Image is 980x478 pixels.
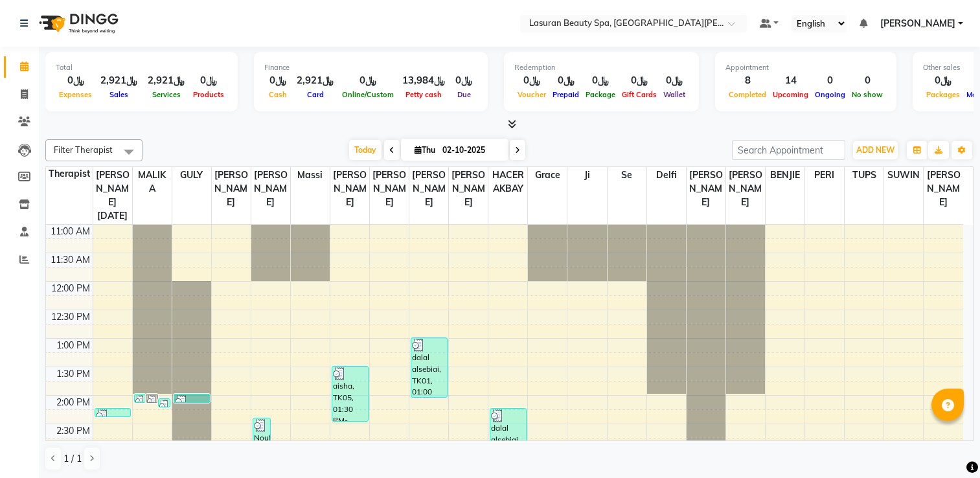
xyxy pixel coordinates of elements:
span: [PERSON_NAME] [370,167,409,211]
div: 0 [812,73,849,88]
div: ﷼0 [190,73,227,88]
span: massi [291,167,330,183]
div: [PERSON_NAME], TK12, 02:05 PM-02:06 PM, BLOW DRY LONG | تجفيف الشعر الطويل [159,399,170,407]
span: [PERSON_NAME] [409,167,448,211]
span: ADD NEW [856,145,895,155]
span: Expenses [56,90,95,99]
img: logo [33,5,122,41]
span: Grace [528,167,567,183]
div: 0 [849,73,886,88]
span: BENJIE [766,167,804,183]
input: 2025-10-02 [439,141,503,160]
span: Gift Cards [619,90,660,99]
div: Total [56,62,227,73]
div: Muneera, TK11, 02:15 PM-02:16 PM, BLOW DRY LONG | تجفيف الشعر الطويل [95,409,131,416]
div: ﷼0 [549,73,582,88]
span: Today [349,140,382,160]
span: No show [849,90,886,99]
span: Prepaid [549,90,582,99]
div: ﷼0 [339,73,397,88]
div: dalal alsebiai, TK01, 01:00 PM-02:05 PM, RITUAL BRIGHT BLUE ROCK | حمام الأحجار الزرقاء [411,338,447,397]
span: Package [582,90,619,99]
span: Products [190,90,227,99]
span: TUPS [845,167,883,183]
span: [PERSON_NAME] [330,167,369,211]
div: ﷼0 [450,73,477,88]
div: 14 [769,73,812,88]
div: ﷼0 [660,73,689,88]
span: Online/Custom [339,90,397,99]
div: ﷼0 [923,73,963,88]
span: Upcoming [769,90,812,99]
span: [PERSON_NAME] [880,17,955,30]
div: 2:00 PM [54,396,93,409]
span: [PERSON_NAME] [726,167,765,211]
span: Due [454,90,474,99]
span: HACER AKBAY [488,167,527,197]
div: Therapist [46,167,93,181]
span: 1 / 1 [63,452,82,466]
div: aisha, TK05, 01:30 PM-02:30 PM, CLASSIC MANICURE | [PERSON_NAME] [332,367,368,421]
span: MALIKA [133,167,172,197]
div: ﷼2,921 [291,73,339,88]
span: Filter Therapist [54,144,113,155]
div: [PERSON_NAME], TK09, 02:00 PM-02:01 PM, HAIR BODY WAVE SHORT | تمويج الشعر القصير [146,394,157,402]
span: Services [149,90,184,99]
span: SUWIN [884,167,923,183]
div: 2:30 PM [54,424,93,438]
div: Redemption [514,62,689,73]
span: Voucher [514,90,549,99]
span: se [608,167,646,183]
span: Petty cash [402,90,445,99]
span: Cash [266,90,290,99]
span: [PERSON_NAME] [212,167,251,211]
div: [PERSON_NAME], TK09, 02:00 PM-02:01 PM, HAIR BODY WAVE SHORT | تمويج الشعر القصير [174,394,210,402]
div: 12:00 PM [49,282,93,295]
div: 11:30 AM [48,253,93,267]
div: 1:00 PM [54,339,93,352]
div: ﷼0 [582,73,619,88]
div: ﷼0 [56,73,95,88]
span: [PERSON_NAME] [924,167,963,211]
span: PERI [805,167,844,183]
button: ADD NEW [853,141,898,159]
div: 11:00 AM [48,225,93,238]
div: 1:30 PM [54,367,93,381]
span: [PERSON_NAME][DATE] [93,167,132,224]
div: ﷼0 [619,73,660,88]
div: 8 [725,73,769,88]
span: Ongoing [812,90,849,99]
div: Finance [264,62,477,73]
span: Packages [923,90,963,99]
div: Appointment [725,62,886,73]
div: ﷼13,984 [397,73,450,88]
div: dalal alsebiai, TK01, 02:15 PM-03:15 PM, Lymphatic Massage | جلسة تدليك اللمفاوي [490,409,526,463]
div: dalal alsebiai, TK01, 02:00 PM-02:01 PM, THREADING EYEBROWS | تنظيف الحواجب بالخيط [135,394,146,402]
div: 12:30 PM [49,310,93,324]
span: Completed [725,90,769,99]
span: GULY [172,167,211,183]
span: [PERSON_NAME] [251,167,290,211]
input: Search Appointment [732,140,845,160]
div: Nouf, TK13, 02:25 PM-03:25 PM, CLASSIC MANICURE | [PERSON_NAME] [253,418,270,473]
div: ﷼2,921 [142,73,190,88]
span: Ji [567,167,606,183]
span: Sales [106,90,131,99]
span: [PERSON_NAME] [687,167,725,211]
iframe: chat widget [926,426,967,465]
div: ﷼2,921 [95,73,142,88]
span: Delfi [647,167,686,183]
span: [PERSON_NAME] [449,167,488,211]
span: Card [304,90,327,99]
span: Wallet [660,90,689,99]
div: ﷼0 [264,73,291,88]
div: ﷼0 [514,73,549,88]
span: Thu [411,145,439,155]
